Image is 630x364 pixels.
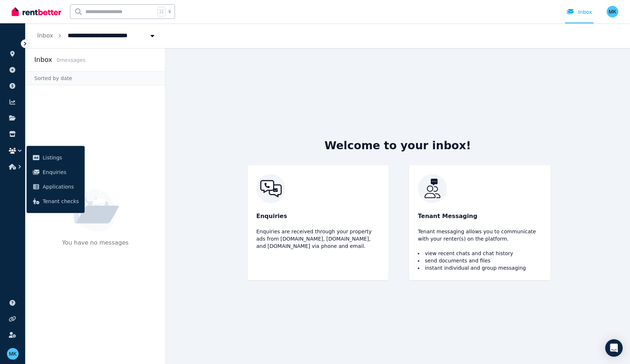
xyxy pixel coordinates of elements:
a: Tenant checks [30,194,82,209]
p: You have no messages [62,238,128,260]
span: Listings [43,153,79,162]
span: Applications [43,182,79,191]
a: Applications [30,179,82,194]
span: Tenant checks [43,197,79,206]
li: send documents and files [418,257,541,264]
span: k [168,9,171,15]
div: Open Intercom Messenger [605,339,623,357]
span: 0 message s [57,57,85,63]
a: Listings [30,150,82,165]
div: Sorted by date [26,71,165,85]
img: Manpreet Kaler [7,348,19,360]
h2: Inbox [34,55,52,65]
a: Inbox [37,32,53,39]
div: Inbox [567,8,592,16]
p: Enquiries [256,212,380,221]
span: Enquiries [43,168,79,177]
p: Enquiries are received through your property ads from [DOMAIN_NAME], [DOMAIN_NAME], and [DOMAIN_N... [256,228,380,250]
img: Manpreet Kaler [607,6,618,17]
h2: Welcome to your inbox! [324,139,471,152]
li: view recent chats and chat history [418,250,541,257]
img: RentBetter Inbox [418,174,541,203]
li: instant individual and group messaging [418,264,541,272]
img: RentBetter Inbox [256,174,380,203]
img: RentBetter [12,6,61,17]
img: No Message Available [72,189,119,232]
a: Enquiries [30,165,82,179]
span: Tenant Messaging [418,212,477,221]
nav: Breadcrumb [26,23,168,48]
p: Tenant messaging allows you to communicate with your renter(s) on the platform. [418,228,541,242]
